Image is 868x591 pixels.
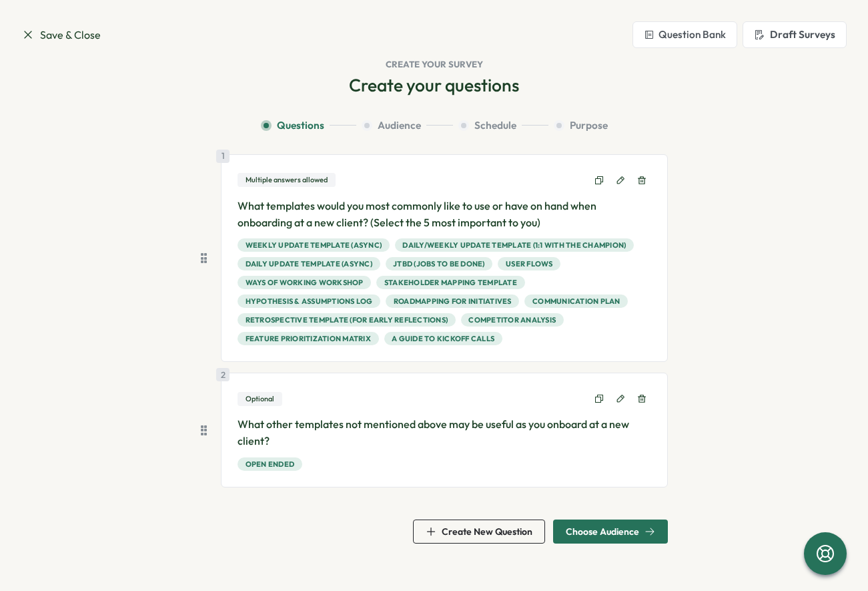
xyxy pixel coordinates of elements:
span: Open ended [246,458,295,470]
div: 2 [216,368,230,381]
span: Choose Audience [566,527,639,536]
button: Create New Question [413,520,545,544]
div: Multiple answers allowed [238,173,336,187]
span: Questions [277,118,324,133]
span: Retrospective template (for early reflections) [246,314,448,326]
button: Questions [261,118,356,133]
span: Daily/Weekly Update template (1:1 with the champion) [402,239,626,251]
span: Ways of Working workshop [246,276,364,288]
span: Create New Question [442,527,532,536]
span: Feature Prioritization Matrix [246,333,371,345]
a: Save & Close [21,27,101,43]
span: Competitor Analysis [468,314,556,326]
h1: Create your survey [21,59,847,71]
span: Schedule [474,118,516,133]
span: JTBD (Jobs to Be Done) [393,258,485,270]
h2: Create your questions [349,73,519,97]
span: Communication Plan [532,295,620,307]
div: Optional [238,392,282,406]
button: Audience [362,118,453,133]
div: 1 [216,150,230,163]
p: What other templates not mentioned above may be useful as you onboard at a new client? [238,416,651,449]
span: Hypothesis & Assumptions Log [246,295,373,307]
button: Schedule [458,118,548,133]
span: Weekly Update template (Async) [246,239,382,251]
span: A Guide to Kickoff Calls [392,333,494,345]
span: Daily Update template (Async) [246,258,372,270]
span: Stakeholder Mapping template [384,276,517,288]
button: Purpose [554,118,608,133]
span: Roadmapping for initiatives [394,295,512,307]
span: Audience [378,118,421,133]
button: Question Bank [632,21,737,48]
button: Draft Surveys [743,21,847,48]
span: Purpose [570,118,608,133]
p: What templates would you most commonly like to use or have on hand when onboarding at a new clien... [238,198,651,231]
button: Choose Audience [553,520,668,544]
span: User Flows [506,258,553,270]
